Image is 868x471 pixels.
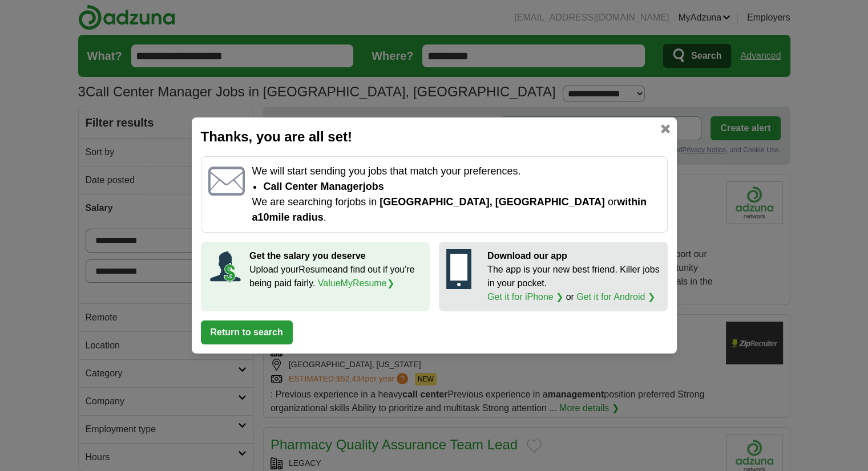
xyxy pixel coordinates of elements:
a: ValueMyResume❯ [318,278,394,288]
p: Upload your Resume and find out if you're being paid fairly. [249,263,422,290]
li: Call Center Manager jobs [263,179,660,194]
h2: Thanks, you are all set! [201,127,668,147]
p: Download our app [487,249,660,263]
p: The app is your new best friend. Killer jobs in your pocket. or [487,263,660,304]
p: We are searching for jobs in or . [252,194,660,225]
button: Return to search [201,320,293,344]
a: Get it for iPhone ❯ [487,292,563,302]
span: [GEOGRAPHIC_DATA], [GEOGRAPHIC_DATA] [380,196,605,208]
p: We will start sending you jobs that match your preferences. [252,164,660,179]
p: Get the salary you deserve [249,249,422,263]
a: Get it for Android ❯ [576,292,655,302]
